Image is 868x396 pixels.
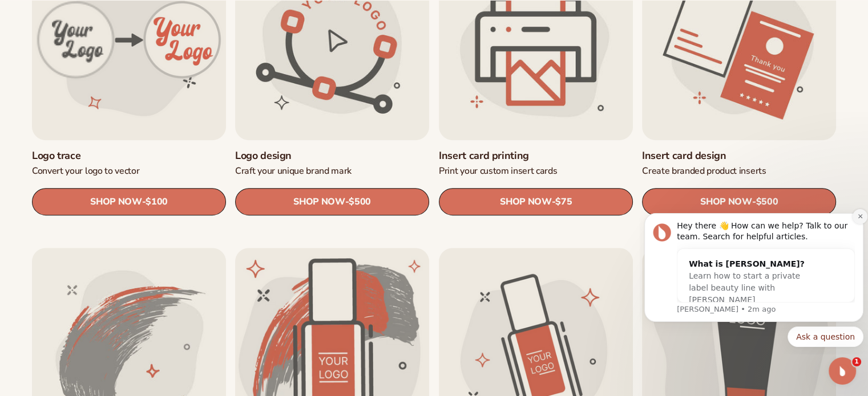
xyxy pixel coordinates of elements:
a: Insert card printing [439,149,633,162]
iframe: Intercom notifications message [640,203,868,354]
span: $75 [555,197,572,208]
a: SHOP NOW- $500 [642,189,836,216]
span: SHOP NOW [700,197,752,207]
a: SHOP NOW- $500 [235,189,429,216]
span: $500 [756,197,778,208]
a: Logo trace [32,149,226,162]
span: SHOP NOW [293,197,345,207]
a: SHOP NOW- $75 [439,189,633,216]
span: SHOP NOW [500,197,551,207]
a: SHOP NOW- $100 [32,189,226,216]
a: Logo design [235,149,429,162]
span: 1 [852,357,861,366]
iframe: Intercom live chat [829,357,856,385]
span: $100 [146,197,168,208]
span: $500 [349,197,372,208]
span: SHOP NOW [90,197,142,207]
a: Insert card design [642,149,836,162]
